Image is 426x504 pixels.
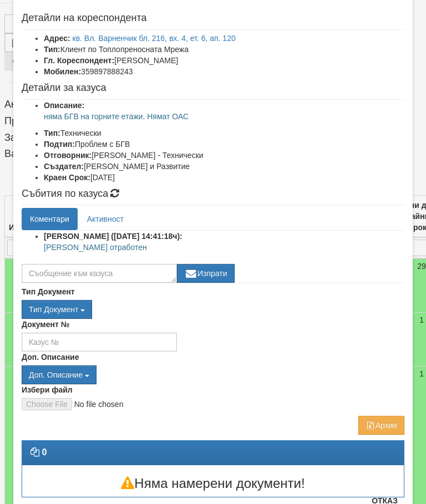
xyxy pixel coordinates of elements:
[44,34,70,43] b: Адрес:
[22,365,404,384] div: Двоен клик, за изчистване на избраната стойност.
[44,140,75,149] b: Подтип:
[22,300,92,319] button: Тип Документ
[44,173,90,182] b: Краен Срок:
[44,232,182,241] strong: [PERSON_NAME] ([DATE] 14:41:18ч):
[44,44,404,55] li: Клиент по Топлопреносната Мрежа
[22,476,404,491] h3: Няма намерени документи!
[44,128,404,139] li: Технически
[44,151,92,160] b: Отговорник:
[22,83,404,94] h4: Детайли за казуса
[44,129,60,138] b: Тип:
[22,13,404,24] h4: Детайли на кореспондента
[22,352,79,363] label: Доп. Описание
[44,67,81,76] b: Мобилен:
[79,208,132,230] a: Активност
[44,111,404,122] p: няма БГВ на горните етажи. Нямат ОАС
[29,370,83,379] span: Доп. Описание
[22,384,73,395] label: Избери файл
[358,416,404,435] button: Архив
[22,365,97,384] button: Доп. Описание
[22,319,69,330] label: Документ №
[22,208,78,230] a: Коментари
[44,139,404,150] li: Проблем с БГВ
[44,56,114,65] b: Гл. Кореспондент:
[44,172,404,183] li: [DATE]
[44,66,404,77] li: 359897888243
[22,286,75,297] label: Тип Документ
[22,300,404,319] div: Двоен клик, за изчистване на избраната стойност.
[44,162,84,171] b: Създател:
[22,333,177,352] input: Казус №
[44,150,404,161] li: [PERSON_NAME] - Технически
[44,242,404,253] p: [PERSON_NAME] отработен
[44,161,404,172] li: [PERSON_NAME] и Развитие
[44,45,60,54] b: Тип:
[73,34,236,43] a: кв. Вл. Варненчик бл. 216, вх. 4, ет. 6, ап. 120
[177,264,235,283] button: Изпрати
[22,189,404,200] h4: Събития по казуса
[44,101,84,110] b: Описание:
[29,305,78,314] span: Тип Документ
[42,447,47,457] strong: 0
[44,55,404,66] li: [PERSON_NAME]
